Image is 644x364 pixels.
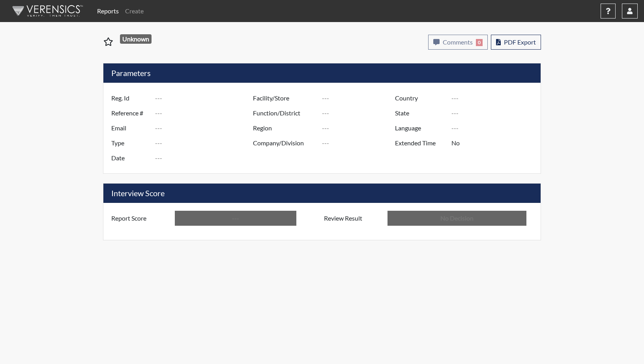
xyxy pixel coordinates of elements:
button: Comments0 [428,35,488,50]
label: Type [105,136,155,150]
label: Report Score [105,211,175,226]
input: --- [155,136,255,150]
label: Date [105,150,155,165]
input: --- [322,136,397,150]
span: PDF Export [504,38,536,46]
label: Reference # [105,106,155,121]
input: --- [451,121,539,136]
label: Country [389,91,451,106]
a: Reports [94,3,122,19]
input: --- [322,91,397,106]
label: Email [105,121,155,136]
input: --- [155,121,255,136]
label: Reg. Id [105,91,155,106]
label: State [389,106,451,121]
label: Review Result [318,211,388,226]
input: --- [451,91,539,106]
span: Unknown [120,34,152,44]
input: --- [322,121,397,136]
input: --- [175,211,296,226]
span: Comments [443,38,473,46]
h5: Parameters [103,63,541,83]
a: Create [122,3,147,19]
input: --- [322,106,397,121]
label: Language [389,121,451,136]
label: Extended Time [389,136,451,150]
label: Region [247,121,322,136]
h5: Interview Score [103,184,541,203]
label: Facility/Store [247,91,322,106]
input: --- [155,106,255,121]
input: --- [155,91,255,106]
input: --- [451,136,539,150]
input: --- [155,150,255,165]
label: Company/Division [247,136,322,150]
label: Function/District [247,106,322,121]
span: 0 [476,39,483,46]
input: No Decision [388,211,526,226]
input: --- [451,106,539,121]
button: PDF Export [491,35,541,50]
